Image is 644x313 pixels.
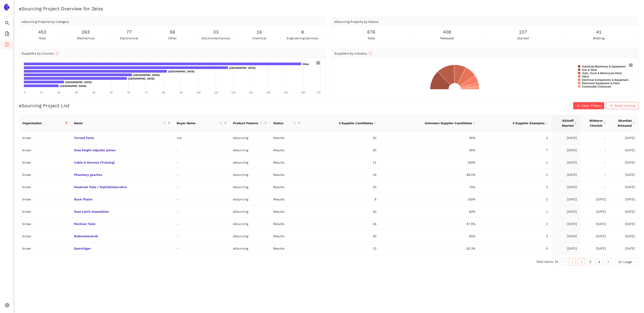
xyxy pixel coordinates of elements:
[173,242,229,255] td: -
[614,103,635,108] span: Reset Sorting
[229,242,270,255] td: eSourcing
[479,193,551,206] td: 2
[229,115,270,132] th: this column's title is Product Feature,this column is sortable
[173,115,229,132] th: this column's title is Buyer Name,this column is sortable
[301,29,304,36] span: 8
[127,91,130,94] text: 60
[297,120,301,126] span: filter
[270,144,303,156] td: Results
[551,169,580,181] td: [DATE]
[5,19,9,28] span: search
[224,122,227,124] span: filter
[580,115,610,132] th: this column's title is Midterm Checkin,this column is sortable
[580,156,610,169] td: -
[173,193,229,206] td: -
[180,91,182,94] text: 90
[39,36,46,41] span: total
[582,72,622,75] text: Auto, Truck & Motorcycle Parts
[201,36,230,41] span: electromechanical
[19,5,639,12] h2: eSourcing Project Overview for Zeiss
[170,29,175,36] span: 56
[582,78,628,82] text: Electrical Components & Equipment
[551,156,580,169] td: [DATE]
[301,91,305,94] text: 160
[519,29,527,36] span: 227
[213,29,218,36] span: 33
[380,132,479,144] td: 95%
[60,85,86,87] text: [GEOGRAPHIC_DATA]
[22,121,63,126] span: Organization
[65,122,68,124] span: filter
[19,193,70,206] td: brose
[369,52,372,55] span: info-circle
[64,120,69,126] span: filter
[303,181,380,193] td: 20
[593,36,604,41] span: bidding
[380,144,479,156] td: 85%
[229,193,270,206] td: eSourcing
[303,206,380,218] td: 20
[334,52,372,55] span: Suppliers by Industry
[580,206,610,218] td: [DATE]
[380,115,479,132] th: this column's title is Unknown Supplier Candidates,this column is sortable
[551,206,580,218] td: [DATE]
[168,70,195,73] text: [GEOGRAPHIC_DATA]
[582,85,611,88] text: Commodity Chemicals
[584,118,603,128] span: Midterm Checkin
[270,181,303,193] td: Results
[19,242,70,255] td: brose
[605,258,612,265] button: right
[92,91,95,94] text: 40
[380,218,479,230] td: 87.5%
[569,258,576,265] li: 1
[303,169,380,181] td: 19
[380,206,479,218] td: 80%
[229,218,270,230] td: eSourcing
[443,29,451,36] span: 408
[270,206,303,218] td: Results
[380,169,479,181] td: 89.5%
[110,91,112,94] text: 50
[270,230,303,242] td: Results
[479,132,551,144] td: 2
[173,169,229,181] td: -
[229,144,270,156] td: eSourcing
[214,91,218,94] text: 110
[610,181,639,193] td: [DATE]
[607,260,610,263] span: right
[229,132,270,144] td: eSourcing
[551,181,580,193] td: [DATE]
[249,91,253,94] text: 130
[551,218,580,230] td: [DATE]
[270,218,303,230] td: Results
[303,193,380,206] td: 8
[74,121,163,126] span: Name
[582,103,601,108] span: Clear Filters
[610,230,639,242] td: [DATE]
[19,206,70,218] td: brose
[19,102,70,109] h2: eSourcing Project List
[19,218,70,230] td: brose
[380,193,479,206] td: 100%
[303,63,309,65] text: Other
[587,258,594,265] li: 3
[22,20,69,23] span: eSourcing Projects by Category
[270,115,303,132] th: this column's title is Status,this column is sortable
[551,230,580,242] td: [DATE]
[380,156,479,169] td: 100%
[580,169,610,181] td: -
[223,120,228,126] span: filter
[229,156,270,169] td: eSourcing
[65,81,92,84] text: [GEOGRAPHIC_DATA]
[440,36,454,41] span: released
[380,230,479,242] td: 90%
[303,156,380,169] td: 11
[578,258,585,265] li: 2
[551,144,580,156] td: [DATE]
[551,193,580,206] td: [DATE]
[479,218,551,230] td: 2
[270,242,303,255] td: Results
[77,36,94,41] span: mechanical
[596,29,602,36] span: 41
[167,120,171,126] span: filter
